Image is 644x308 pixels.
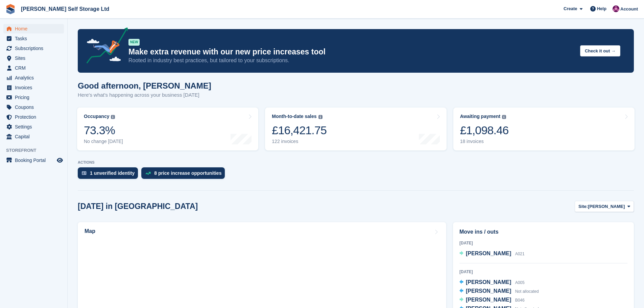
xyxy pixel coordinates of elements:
[56,156,64,164] a: Preview store
[3,73,64,82] a: menu
[515,289,539,294] span: Not allocated
[78,202,198,211] h2: [DATE] in [GEOGRAPHIC_DATA]
[15,93,55,102] span: Pricing
[459,240,627,246] div: [DATE]
[15,83,55,92] span: Invoices
[77,108,258,150] a: Occupancy 73.3% No change [DATE]
[515,280,525,285] span: A005
[3,83,64,92] a: menu
[3,44,64,53] a: menu
[84,114,109,119] div: Occupancy
[515,252,525,256] span: A021
[81,27,128,66] img: price-adjustments-announcement-icon-8257ccfd72463d97f412b2fc003d46551f7dbcb40ab6d574587a9cd5c0d94...
[3,53,64,63] a: menu
[318,115,323,119] img: icon-info-grey-7440780725fd019a000dd9b08b2336e03edf1995a4989e88bcd33f0948082b44.svg
[128,39,140,46] div: NEW
[502,115,506,119] img: icon-info-grey-7440780725fd019a000dd9b08b2336e03edf1995a4989e88bcd33f0948082b44.svg
[15,24,55,33] span: Home
[15,53,55,63] span: Sites
[78,160,634,165] p: ACTIONS
[128,57,575,64] p: Rooted in industry best practices, but tailored to your subscriptions.
[564,5,577,12] span: Create
[272,123,327,137] div: £16,421.75
[3,34,64,43] a: menu
[15,73,55,82] span: Analytics
[620,6,638,13] span: Account
[580,45,620,56] button: Check it out →
[15,34,55,43] span: Tasks
[15,122,55,132] span: Settings
[141,167,228,182] a: 8 price increase opportunities
[15,112,55,122] span: Protection
[466,279,511,285] span: [PERSON_NAME]
[459,228,627,236] h2: Move ins / outs
[3,112,64,122] a: menu
[18,3,112,15] a: [PERSON_NAME] Self Storage Ltd
[84,139,123,144] div: No change [DATE]
[78,167,141,182] a: 1 unverified identity
[459,250,525,258] a: [PERSON_NAME] A021
[3,102,64,112] a: menu
[78,81,211,90] h1: Good afternoon, [PERSON_NAME]
[466,288,511,294] span: [PERSON_NAME]
[272,114,316,119] div: Month-to-date sales
[84,123,123,137] div: 73.3%
[3,24,64,33] a: menu
[466,297,511,303] span: [PERSON_NAME]
[15,132,55,141] span: Capital
[597,5,606,12] span: Help
[3,132,64,141] a: menu
[3,93,64,102] a: menu
[460,114,501,119] div: Awaiting payment
[459,296,525,305] a: [PERSON_NAME] B046
[15,44,55,53] span: Subscriptions
[459,269,627,275] div: [DATE]
[3,156,64,165] a: menu
[3,122,64,132] a: menu
[460,139,509,144] div: 18 invoices
[575,201,634,212] button: Site: [PERSON_NAME]
[145,172,151,175] img: price_increase_opportunities-93ffe204e8149a01c8c9dc8f82e8f89637d9d84a8eef4429ea346261dce0b2c0.svg
[459,278,525,287] a: [PERSON_NAME] A005
[466,251,511,256] span: [PERSON_NAME]
[128,47,575,57] p: Make extra revenue with our new price increases tool
[578,203,588,210] span: Site:
[15,156,55,165] span: Booking Portal
[111,115,115,119] img: icon-info-grey-7440780725fd019a000dd9b08b2336e03edf1995a4989e88bcd33f0948082b44.svg
[5,4,16,14] img: stora-icon-8386f47178a22dfd0bd8f6a31ec36ba5ce8667c1dd55bd0f319d3a0aa187defe.svg
[15,63,55,73] span: CRM
[613,5,619,12] img: Lydia Wild
[82,171,87,175] img: verify_identity-adf6edd0f0f0b5bbfe63781bf79b02c33cf7c696d77639b501bdc392416b5a36.svg
[15,102,55,112] span: Coupons
[3,63,64,73] a: menu
[588,203,625,210] span: [PERSON_NAME]
[85,228,95,234] h2: Map
[272,139,327,144] div: 122 invoices
[78,91,211,99] p: Here's what's happening across your business [DATE]
[265,108,446,150] a: Month-to-date sales £16,421.75 122 invoices
[90,170,135,176] div: 1 unverified identity
[6,147,67,154] span: Storefront
[515,298,525,303] span: B046
[154,170,221,176] div: 8 price increase opportunities
[453,108,635,150] a: Awaiting payment £1,098.46 18 invoices
[460,123,509,137] div: £1,098.46
[459,287,539,296] a: [PERSON_NAME] Not allocated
